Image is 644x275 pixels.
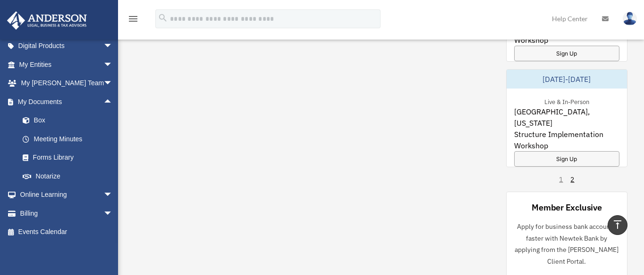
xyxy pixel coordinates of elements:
[623,12,637,25] img: User Pic
[103,37,122,56] span: arrow_drop_down
[103,92,122,112] span: arrow_drop_up
[13,111,127,130] a: Box
[514,129,619,151] span: Structure Implementation Workshop
[4,11,90,30] img: Anderson Advisors Platinum Portal
[7,74,127,93] a: My [PERSON_NAME] Teamarrow_drop_down
[7,223,127,242] a: Events Calendar
[514,46,619,61] a: Sign Up
[571,175,575,184] a: 2
[7,55,127,74] a: My Entitiesarrow_drop_down
[127,13,139,24] i: menu
[13,129,127,148] a: Meeting Minutes
[7,186,127,204] a: Online Learningarrow_drop_down
[537,96,597,106] div: Live & In-Person
[612,219,623,230] i: vertical_align_top
[7,204,127,223] a: Billingarrow_drop_down
[7,92,127,111] a: My Documentsarrow_drop_up
[507,70,627,89] div: [DATE]-[DATE]
[13,148,127,167] a: Forms Library
[514,221,619,267] p: Apply for business bank accounts faster with Newtek Bank by applying from the [PERSON_NAME] Clien...
[7,37,127,56] a: Digital Productsarrow_drop_down
[13,167,127,186] a: Notarize
[514,151,619,167] a: Sign Up
[103,74,122,93] span: arrow_drop_down
[103,204,122,223] span: arrow_drop_down
[158,13,168,23] i: search
[514,106,619,129] span: [GEOGRAPHIC_DATA], [US_STATE]
[532,202,602,213] div: Member Exclusive
[103,55,122,74] span: arrow_drop_down
[127,16,139,24] a: menu
[608,215,627,235] a: vertical_align_top
[103,186,122,205] span: arrow_drop_down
